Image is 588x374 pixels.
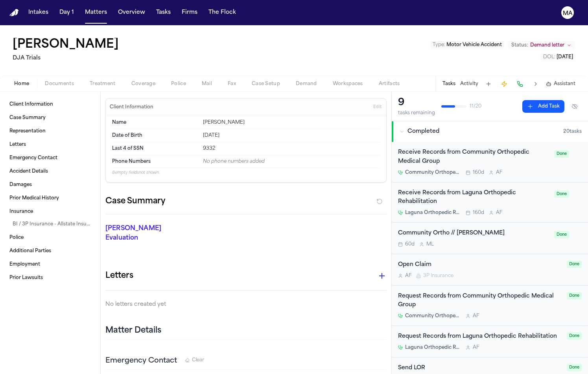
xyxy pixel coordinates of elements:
[511,42,528,48] span: Status:
[185,357,204,363] button: Clear Emergency Contact
[567,364,582,371] span: Done
[9,218,94,231] a: BI / 3P Insurance - Allstate Insurance
[9,275,43,281] span: Prior Lawsuits
[567,292,582,300] span: Done
[13,38,119,52] h1: [PERSON_NAME]
[430,41,504,49] button: Edit Type: Motor Vehicle Accident
[6,125,94,138] a: Representation
[392,254,588,286] div: Open task: Open Claim
[6,152,94,164] a: Emergency Contact
[568,100,582,113] button: Hide completed tasks (⌘⇧H)
[473,344,479,351] span: A F
[25,6,52,20] button: Intakes
[9,195,59,201] span: Prior Medical History
[473,169,484,176] span: 160d
[567,260,582,268] span: Done
[9,248,51,254] span: Additional Parties
[13,54,122,63] h2: DJA Trials
[460,81,478,87] button: Activity
[9,208,33,215] span: Insurance
[9,101,53,108] span: Client Information
[9,168,48,175] span: Accident Details
[90,81,116,87] span: Treatment
[522,100,564,113] button: Add Task
[105,300,387,309] p: No letters created yet
[557,55,573,60] span: [DATE]
[554,190,569,198] span: Done
[9,141,26,148] span: Letters
[398,364,562,373] div: Send LOR
[6,165,94,178] a: Accident Details
[202,81,212,87] span: Mail
[9,155,57,161] span: Emergency Contact
[6,179,94,191] a: Damages
[398,189,549,207] div: Receive Records from Laguna Orthopedic Rehabilitation
[392,326,588,357] div: Open task: Request Records from Laguna Orthopedic Rehabilitation
[9,9,19,17] a: Home
[398,229,549,238] div: Community Ortho // [PERSON_NAME]
[56,6,77,20] button: Day 1
[567,332,582,340] span: Done
[392,223,588,254] div: Open task: Community Ortho // Dr. Tocci
[296,81,317,87] span: Demand
[379,81,400,87] span: Artifacts
[13,38,119,52] button: Edit matter name
[9,9,19,17] img: Finch Logo
[9,115,46,121] span: Case Summary
[105,325,161,336] h2: Matter Details
[6,245,94,257] a: Additional Parties
[9,261,40,268] span: Employment
[6,112,94,124] a: Case Summary
[398,292,562,310] div: Request Records from Community Orthopedic Medical Group
[6,258,94,271] a: Employment
[398,148,549,166] div: Receive Records from Community Orthopedic Medical Group
[496,169,502,176] span: A F
[203,145,380,152] div: 9332
[171,81,186,87] span: Police
[426,241,434,247] span: M L
[433,43,445,47] span: Type :
[554,150,569,158] span: Done
[554,231,569,238] span: Done
[541,53,575,61] button: Edit DOL: 2024-10-30
[373,104,382,110] span: Edit
[405,169,461,176] span: Community Orthopedic Medical Group
[398,110,435,116] div: tasks remaining
[45,81,74,87] span: Documents
[405,210,461,216] span: Laguna Orthopedic Rehabilitation
[563,11,573,16] text: MA
[392,121,588,142] button: Completed20tasks
[563,128,582,135] span: 20 task s
[392,142,588,182] div: Open task: Receive Records from Community Orthopedic Medical Group
[108,104,155,110] h3: Client Information
[499,78,510,89] button: Create Immediate Task
[554,81,575,87] span: Assistant
[252,81,280,87] span: Case Setup
[6,98,94,111] a: Client Information
[203,132,380,139] div: [DATE]
[392,286,588,326] div: Open task: Request Records from Community Orthopedic Medical Group
[6,231,94,244] a: Police
[112,145,198,152] dt: Last 4 of SSN
[105,270,133,282] h1: Letters
[228,81,236,87] span: Fax
[82,6,110,20] button: Matters
[473,210,484,216] span: 160d
[153,6,174,20] a: Tasks
[112,119,198,126] dt: Name
[9,234,24,241] span: Police
[423,273,453,279] span: 3P Insurance
[398,97,435,109] div: 9
[6,272,94,284] a: Prior Lawsuits
[9,128,46,134] span: Representation
[205,6,239,20] button: The Flock
[115,6,148,20] button: Overview
[530,42,564,48] span: Demand letter
[179,6,201,20] button: Firms
[405,273,411,279] span: A F
[473,313,479,319] span: A F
